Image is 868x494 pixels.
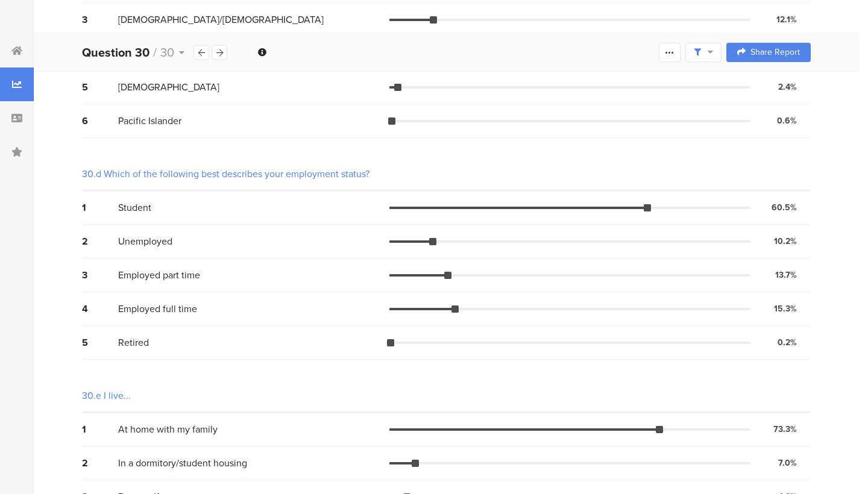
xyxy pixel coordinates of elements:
span: [DEMOGRAPHIC_DATA]/[DEMOGRAPHIC_DATA] [118,13,324,27]
div: 6 [82,114,118,128]
div: 15.3% [774,302,797,315]
div: 60.5% [772,201,797,214]
div: 4 [82,302,118,316]
div: 30.e I live... [82,389,131,402]
div: 30.d Which of the following best describes your employment status? [82,167,370,181]
div: 1 [82,201,118,214]
span: Share Report [750,48,800,57]
div: 5 [82,80,118,94]
div: 2 [82,234,118,248]
div: 12.1% [776,13,797,26]
span: / [153,43,157,61]
div: 7.0% [778,457,797,469]
div: 13.7% [775,269,797,281]
span: In a dormitory/student housing [118,456,247,470]
div: 5 [82,336,118,349]
span: Retired [118,336,149,349]
span: Pacific Islander [118,114,181,128]
span: Employed full time [118,302,197,316]
div: 3 [82,268,118,282]
span: 30 [160,43,174,61]
div: 2 [82,456,118,470]
span: [DEMOGRAPHIC_DATA] [118,80,219,94]
div: 73.3% [773,423,797,436]
span: Unemployed [118,234,172,248]
span: At home with my family [118,422,218,436]
div: 0.2% [778,336,797,349]
div: 2.4% [778,81,797,93]
span: Student [118,201,151,214]
div: 3 [82,13,118,27]
div: 1 [82,422,118,436]
span: Employed part time [118,268,200,282]
div: 10.2% [774,235,797,248]
b: Question 30 [82,43,149,61]
div: 0.6% [777,114,797,127]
